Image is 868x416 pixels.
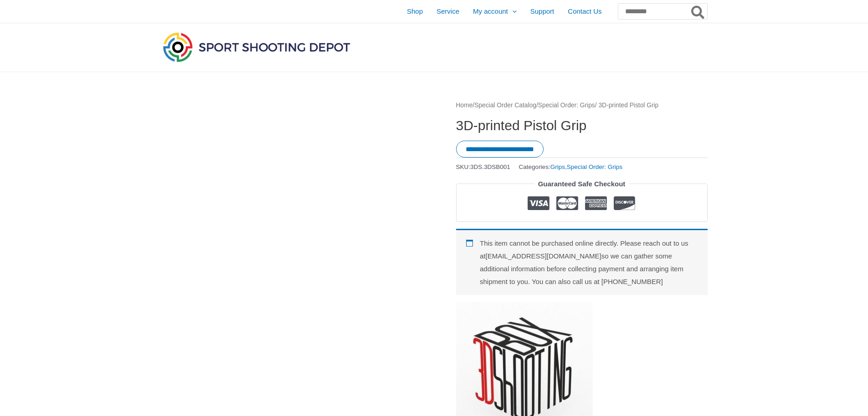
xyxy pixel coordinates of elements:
span: 3DS.3DSB001 [470,163,510,170]
a: Special Order Catalog [474,102,536,109]
img: Sport Shooting Depot [161,30,352,64]
a: Grips [550,163,565,170]
a: Home [456,102,473,109]
button: Search [689,4,707,19]
span: Categories: , [519,161,622,173]
nav: Breadcrumb [456,100,708,111]
div: This item cannot be purchased online directly. Please reach out to us at [EMAIL_ADDRESS][DOMAIN_N... [456,229,708,295]
legend: Guaranteed Safe Checkout [534,178,629,190]
a: Special Order: Grips [567,163,622,170]
h1: 3D-printed Pistol Grip [456,117,708,134]
a: Special Order: Grips [538,102,595,109]
span: SKU: [456,161,510,173]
